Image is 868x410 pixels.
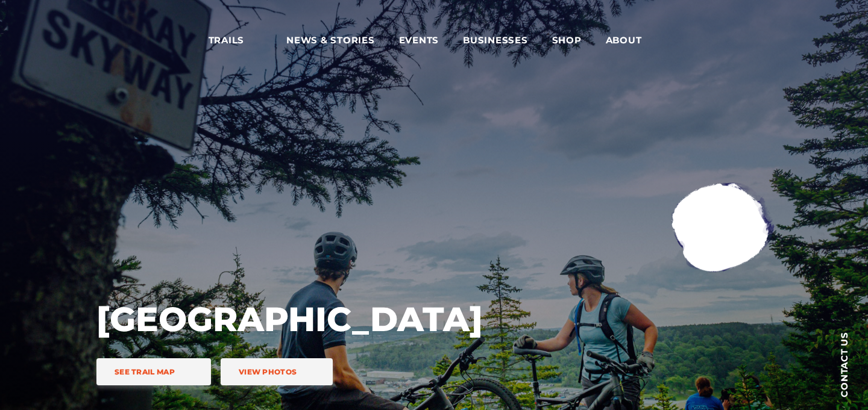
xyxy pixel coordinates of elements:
[115,367,175,376] span: See Trail Map
[463,34,528,46] span: Businesses
[96,358,211,385] a: See Trail Map trail icon
[209,34,263,46] span: Trails
[606,34,660,46] span: About
[239,367,297,376] span: View Photos
[96,298,482,340] h1: [GEOGRAPHIC_DATA]
[399,34,439,46] span: Events
[840,332,849,397] span: Contact us
[286,34,375,46] span: News & Stories
[552,34,582,46] span: Shop
[221,358,333,385] a: View Photos trail icon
